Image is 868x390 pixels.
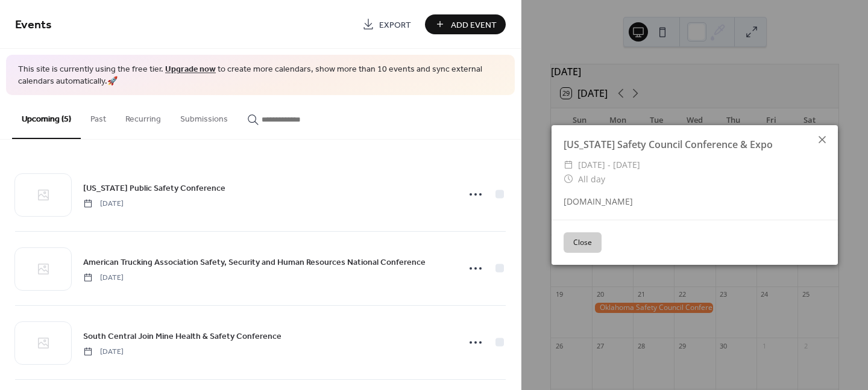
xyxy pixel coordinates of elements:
[18,64,503,87] span: This site is currently using the free tier. to create more calendars, show more than 10 events an...
[564,172,573,187] div: ​
[425,14,506,34] button: Add Event
[165,61,216,78] a: Upgrade now
[81,95,116,138] button: Past
[83,198,124,209] span: [DATE]
[552,195,838,208] div: [DOMAIN_NAME]
[564,232,602,253] button: Close
[552,137,838,152] div: [US_STATE] Safety Council Conference & Expo
[83,272,124,283] span: [DATE]
[83,182,225,194] span: [US_STATE] Public Safety Conference
[353,14,420,34] a: Export
[564,158,573,172] div: ​
[83,256,426,268] span: American Trucking Association Safety, Security and Human Resources National Conference
[83,181,225,195] a: [US_STATE] Public Safety Conference
[83,330,281,342] span: South Central Join Mine Health & Safety Conference
[379,19,411,31] span: Export
[83,255,426,269] a: American Trucking Association Safety, Security and Human Resources National Conference
[116,95,171,138] button: Recurring
[83,346,124,357] span: [DATE]
[171,95,237,138] button: Submissions
[578,158,640,172] span: [DATE] - [DATE]
[12,95,81,139] button: Upcoming (5)
[83,329,281,343] a: South Central Join Mine Health & Safety Conference
[451,19,497,31] span: Add Event
[15,13,52,37] span: Events
[578,172,605,187] span: All day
